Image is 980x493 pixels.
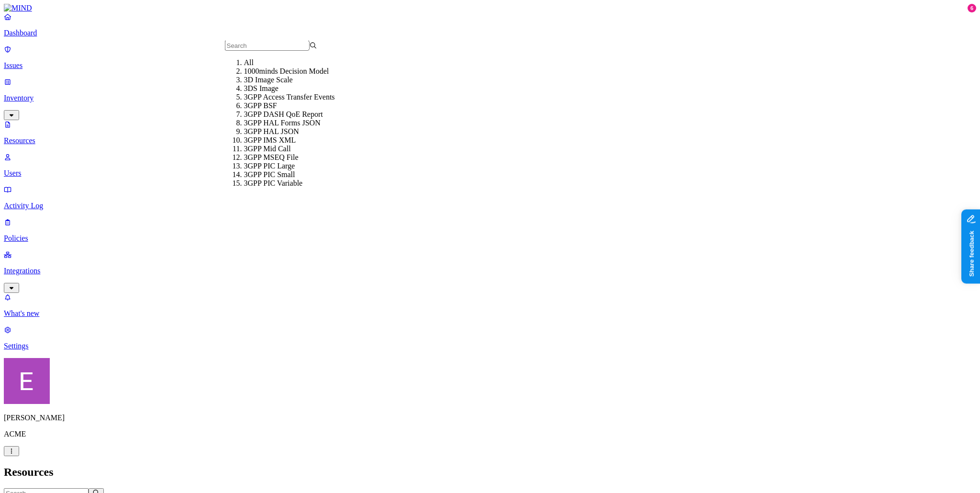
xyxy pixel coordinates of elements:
div: 3GPP MSEQ File [244,153,336,162]
a: Activity Log [4,185,976,210]
div: 3GPP HAL Forms JSON [244,119,336,127]
a: Settings [4,325,976,350]
a: Inventory [4,78,976,119]
a: Policies [4,218,976,243]
p: Activity Log [4,202,976,210]
div: 3GPP PIC Small [244,170,336,179]
p: ACME [4,430,976,438]
p: Integrations [4,267,976,275]
div: 3GPP DASH QoE Report [244,110,336,119]
p: Users [4,169,976,178]
p: Inventory [4,94,976,102]
p: Settings [4,342,976,350]
div: 3GPP Mid Call [244,145,336,153]
a: MIND [4,4,976,12]
a: What's new [4,293,976,318]
p: Dashboard [4,29,976,37]
div: All [244,58,336,67]
div: 3GPP Access Transfer Events [244,93,336,101]
a: Integrations [4,250,976,291]
p: [PERSON_NAME] [4,414,976,422]
p: Policies [4,234,976,243]
div: 3GPP PIC Large [244,162,336,170]
a: Resources [4,120,976,145]
div: 3GPP PIC Variable [244,179,336,188]
p: Issues [4,61,976,70]
img: Eran Barak [4,358,50,404]
a: Users [4,153,976,178]
div: 3GPP HAL JSON [244,127,336,136]
div: 3GPP IMS XML [244,136,336,145]
h2: Resources [4,466,976,479]
div: 3D Image Scale [244,76,336,84]
div: 1000minds Decision Model [244,67,336,76]
div: 6 [968,4,976,12]
a: Issues [4,45,976,70]
div: 3DS Image [244,84,336,93]
input: Search [225,41,310,51]
a: Dashboard [4,12,976,37]
p: What's new [4,309,976,318]
p: Resources [4,136,976,145]
div: 3GPP BSF [244,101,336,110]
img: MIND [4,4,32,12]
